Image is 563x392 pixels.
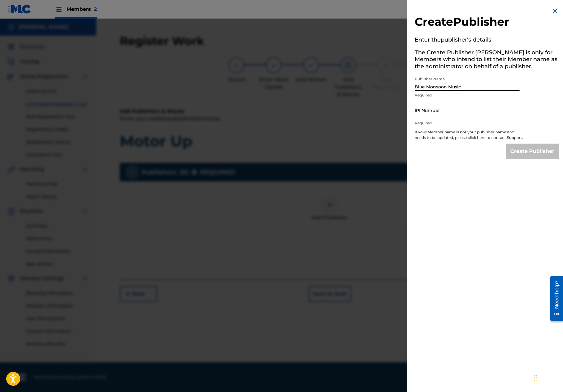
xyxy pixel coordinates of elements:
[55,6,63,13] img: Top Rightsholders
[94,6,97,12] span: 2
[415,129,523,144] p: If your Member name is not your publisher name and needs to be updated, please click to contact S...
[477,135,486,140] a: here
[66,6,97,13] span: Members
[415,92,520,98] p: Required
[415,34,559,47] h5: Enter the publisher 's details.
[415,120,520,126] p: Required
[7,5,31,14] img: MLC Logo
[532,362,563,392] iframe: Chat Widget
[415,15,559,31] h2: Create Publisher
[546,274,563,323] iframe: Resource Center
[415,47,559,74] h5: The Create Publisher [PERSON_NAME] is only for Members who intend to list their Member name as th...
[534,368,538,387] div: Drag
